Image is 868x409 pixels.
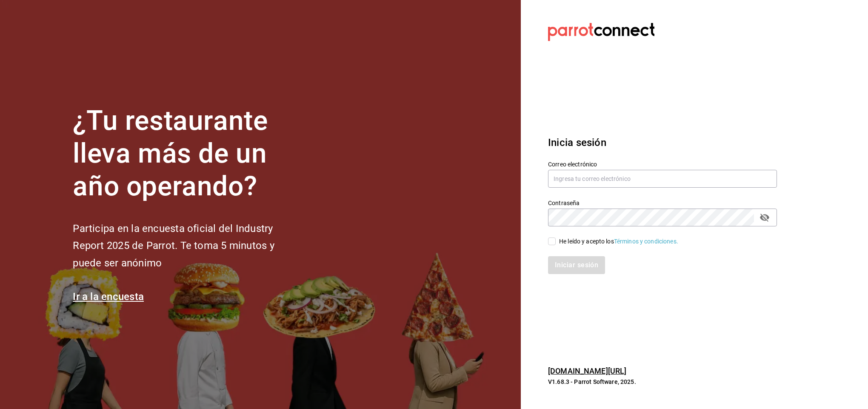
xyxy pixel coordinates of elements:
a: Términos y condiciones. [614,238,678,245]
h1: ¿Tu restaurante lleva más de un año operando? [73,105,303,203]
a: [DOMAIN_NAME][URL] [548,366,626,375]
p: V1.68.3 - Parrot Software, 2025. [548,378,777,386]
label: Contraseña [548,200,777,206]
label: Correo electrónico [548,161,777,167]
button: passwordField [757,210,772,225]
input: Ingresa tu correo electrónico [548,170,777,188]
h3: Inicia sesión [548,135,777,150]
a: Ir a la encuesta [73,291,144,303]
h2: Participa en la encuesta oficial del Industry Report 2025 de Parrot. Te toma 5 minutos y puede se... [73,220,303,272]
div: He leído y acepto los [559,237,678,246]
